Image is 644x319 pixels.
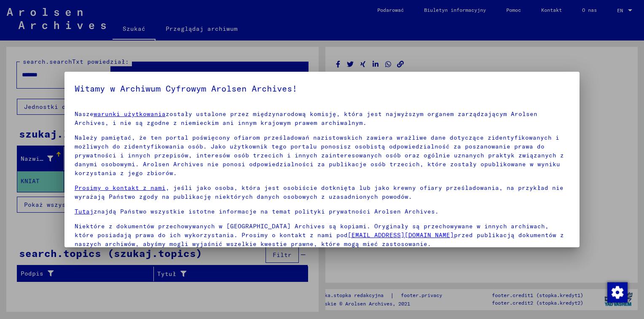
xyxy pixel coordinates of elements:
img: Zmienianie zgody [607,282,628,303]
p: Należy pamiętać, że ten portal poświęcony ofiarom prześladowań nazistowskich zawiera wrażliwe dan... [75,133,569,178]
p: Nasze zostały ustalone przez międzynarodową komisję, która jest najwyższym organem zarządzającym ... [75,110,569,127]
p: znajdą Państwo wszystkie istotne informacje na temat polityki prywatności Arolsen Archives. [75,207,569,216]
p: Niektóre z dokumentów przechowywanych w [GEOGRAPHIC_DATA] Archives są kopiami. Oryginały są przec... [75,222,569,249]
a: Prosimy o kontakt z nami [75,184,166,192]
p: , jeśli jako osoba, która jest osobiście dotknięta lub jako krewny ofiary prześladowania, na przy... [75,184,569,201]
a: Tutaj [75,208,94,215]
a: warunki użytkowania [94,110,166,118]
h5: Witamy w Archiwum Cyfrowym Arolsen Archives! [75,82,569,95]
div: Zmienianie zgody [607,282,627,302]
a: [EMAIL_ADDRESS][DOMAIN_NAME] [348,231,454,239]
